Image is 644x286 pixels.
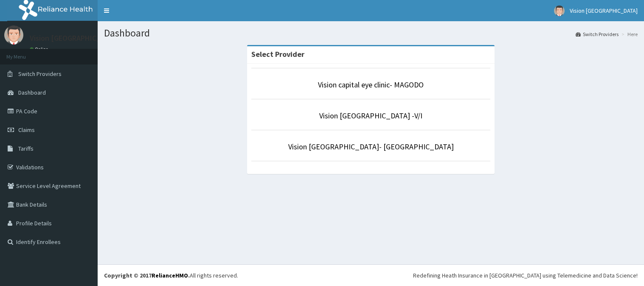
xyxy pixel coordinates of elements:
[18,89,46,96] span: Dashboard
[288,142,454,151] a: Vision [GEOGRAPHIC_DATA]- [GEOGRAPHIC_DATA]
[104,28,638,39] h1: Dashboard
[18,70,62,78] span: Switch Providers
[30,34,121,42] p: Vision [GEOGRAPHIC_DATA]
[251,49,304,59] strong: Select Provider
[152,272,188,279] a: RelianceHMO
[413,271,638,280] div: Redefining Heath Insurance in [GEOGRAPHIC_DATA] using Telemedicine and Data Science!
[576,31,619,38] a: Switch Providers
[4,25,23,45] img: User Image
[98,264,644,286] footer: All rights reserved.
[318,80,424,90] a: Vision capital eye clinic- MAGODO
[554,6,565,16] img: User Image
[570,7,638,14] span: Vision [GEOGRAPHIC_DATA]
[18,145,34,152] span: Tariffs
[104,272,190,279] strong: Copyright © 2017 .
[18,126,35,134] span: Claims
[619,31,638,38] li: Here
[319,111,422,121] a: Vision [GEOGRAPHIC_DATA] -V/I
[30,46,50,52] a: Online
